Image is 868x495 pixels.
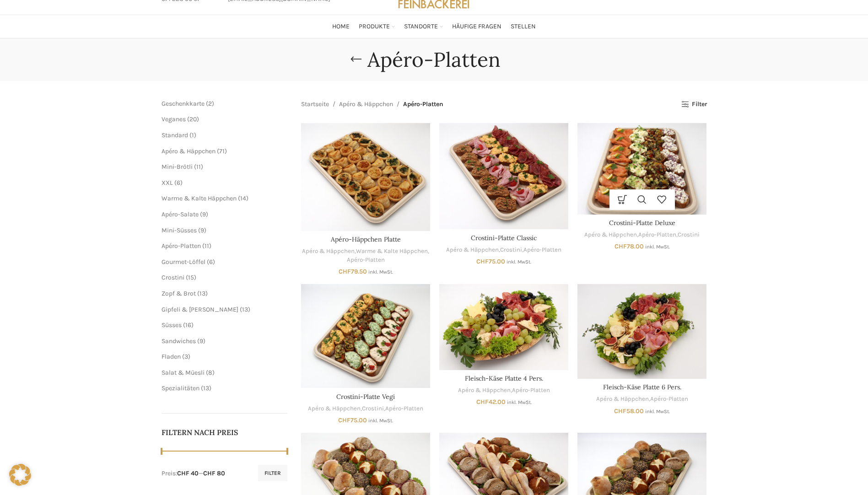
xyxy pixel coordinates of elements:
span: CHF [476,258,489,265]
a: Apéro-Häppchen Platte [331,235,401,243]
a: Mini-Brötli [162,163,193,171]
a: Crostini-Platte Classic [471,234,537,242]
a: Produkte [359,17,395,36]
span: 3 [184,353,188,360]
span: 13 [203,384,209,392]
span: Produkte [359,22,390,31]
a: Apéro-Platten [650,395,688,404]
a: Crostini [500,246,522,254]
a: Apéro-Häppchen Platte [301,123,430,231]
span: Apéro-Platten [403,99,443,109]
a: Apéro & Häppchen [458,386,511,395]
span: 14 [240,194,246,202]
a: Zopf & Brot [162,290,196,297]
span: CHF [338,416,350,424]
span: 13 [242,306,248,313]
span: 71 [219,147,225,155]
a: Apéro & Häppchen [302,247,355,256]
span: Mini-Süsses [162,226,197,234]
small: inkl. MwSt. [645,409,670,414]
a: Apéro-Platten [638,231,676,239]
a: Salat & Müesli [162,369,205,377]
span: 20 [189,115,197,123]
a: Warme & Kalte Häppchen [162,194,237,202]
a: Apéro & Häppchen [584,231,637,239]
a: Warme & Kalte Häppchen [356,247,428,256]
small: inkl. MwSt. [507,259,531,265]
bdi: 42.00 [476,398,506,406]
a: Fladen [162,353,181,360]
a: Stellen [511,17,536,36]
span: Home [332,22,350,31]
a: Fleisch-Käse Platte 6 Pers. [577,284,706,379]
div: , [577,395,706,404]
div: , , [301,404,430,413]
nav: Breadcrumb [301,99,443,109]
span: 9 [199,337,203,345]
h5: Filtern nach Preis [162,427,288,437]
a: Gipfeli & [PERSON_NAME] [162,306,238,313]
a: Spezialitäten [162,384,199,392]
a: Apéro-Platten [385,404,423,413]
span: 13 [199,290,205,297]
a: Home [332,17,350,36]
a: Crostini [678,231,700,239]
span: CHF 40 [177,469,199,477]
small: inkl. MwSt. [507,399,532,405]
span: CHF [614,407,626,415]
a: Filter [681,101,706,108]
div: , , [577,231,706,239]
a: Wähle Optionen für „Crostini-Platte Deluxe“ [613,189,632,210]
a: Apéro & Häppchen [162,147,216,155]
a: Apéro & Häppchen [596,395,649,404]
span: Stellen [511,22,536,31]
small: inkl. MwSt. [645,244,670,250]
small: inkl. MwSt. [368,418,393,424]
a: Apéro-Platten [347,256,385,264]
span: Süsses [162,321,182,329]
a: Gourmet-Löffel [162,258,205,266]
a: Veganes [162,115,186,123]
span: CHF [339,268,351,275]
a: Fleisch-Käse Platte 4 Pers. [439,284,568,370]
span: Standorte [404,22,438,31]
a: Fleisch-Käse Platte 6 Pers. [603,383,681,391]
a: Apéro-Platten [512,386,550,395]
a: Standard [162,131,188,139]
a: Apéro & Häppchen [339,99,393,109]
div: , [439,386,568,395]
a: Apéro & Häppchen [308,404,361,413]
bdi: 79.50 [339,268,367,275]
bdi: 78.00 [615,242,644,250]
a: Crostini-Platte Deluxe [577,123,706,214]
a: Häufige Fragen [452,17,501,36]
span: CHF [615,242,627,250]
span: 16 [185,321,191,329]
a: Apéro-Platten [523,246,561,254]
span: 11 [205,242,209,250]
span: 6 [177,179,180,187]
bdi: 75.00 [338,416,367,424]
span: CHF 80 [203,469,225,477]
div: Preis: — [162,469,225,478]
a: Startseite [301,99,329,109]
a: Crostini [162,274,184,281]
span: 11 [196,163,201,171]
a: Geschenkkarte [162,100,205,108]
a: XXL [162,179,173,187]
span: Häufige Fragen [452,22,501,31]
span: Apéro-Platten [162,242,201,250]
a: Crostini-Platte Vegi [336,393,395,401]
span: 6 [209,258,213,266]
